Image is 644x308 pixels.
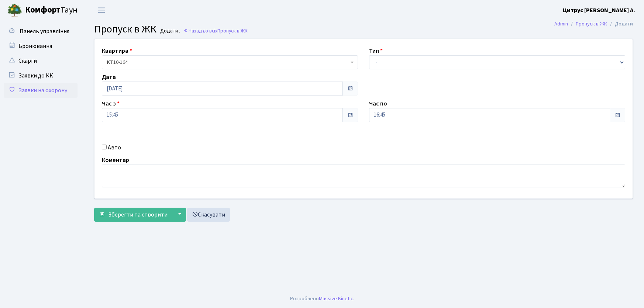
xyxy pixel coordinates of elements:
[159,28,180,34] small: Додати .
[563,6,635,14] b: Цитрус [PERSON_NAME] А.
[4,83,78,98] a: Заявки на охорону
[102,156,129,165] label: Коментар
[102,55,358,69] span: <b>КТ</b>&nbsp;&nbsp;&nbsp;&nbsp;10-164
[107,59,113,66] b: КТ
[563,6,635,15] a: Цитрус [PERSON_NAME] А.
[290,295,354,303] div: Розроблено .
[187,208,230,222] a: Скасувати
[319,295,353,302] a: Massive Kinetic
[102,46,132,55] label: Квартира
[25,4,78,17] span: Таун
[217,27,248,34] span: Пропуск в ЖК
[369,99,387,108] label: Час по
[4,53,78,68] a: Скарги
[107,59,349,66] span: <b>КТ</b>&nbsp;&nbsp;&nbsp;&nbsp;10-164
[576,20,607,28] a: Пропуск в ЖК
[108,143,121,152] label: Авто
[25,4,61,16] b: Комфорт
[4,24,78,39] a: Панель управління
[108,211,168,219] span: Зберегти та створити
[369,46,383,55] label: Тип
[92,4,111,16] button: Переключити навігацію
[94,208,172,222] button: Зберегти та створити
[4,68,78,83] a: Заявки до КК
[94,22,156,37] span: Пропуск в ЖК
[7,3,22,18] img: logo.png
[543,16,644,32] nav: breadcrumb
[183,27,248,34] a: Назад до всіхПропуск в ЖК
[607,20,633,28] li: Додати
[102,99,120,108] label: Час з
[554,20,568,28] a: Admin
[20,27,69,35] span: Панель управління
[102,73,116,82] label: Дата
[4,39,78,53] a: Бронювання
